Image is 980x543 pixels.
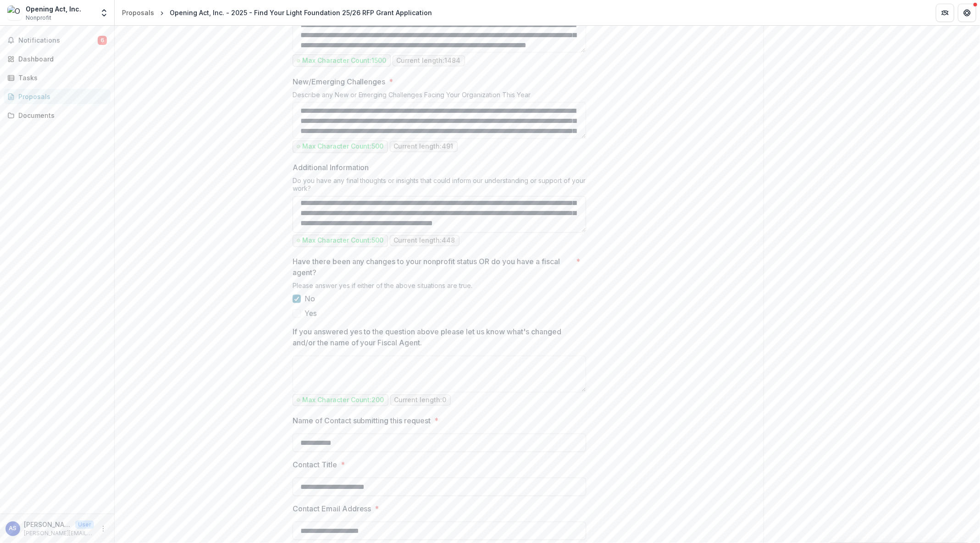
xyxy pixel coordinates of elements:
a: Proposals [118,6,158,19]
button: More [98,523,109,534]
span: No [305,294,315,305]
div: Proposals [18,92,103,101]
a: Tasks [4,70,111,85]
button: Open entity switcher [98,4,111,22]
div: Please answer yes if either of the above situations are true. [293,282,586,294]
a: Dashboard [4,51,111,66]
p: Contact Title [293,460,337,471]
span: Nonprofit [26,14,51,22]
button: Notifications6 [4,33,111,48]
p: [PERSON_NAME][EMAIL_ADDRESS][DOMAIN_NAME] [24,529,94,537]
span: Notifications [18,37,98,44]
p: Current length: 448 [394,237,455,245]
p: Have there been any changes to your nonprofit status OR do you have a fiscal agent? [293,256,573,278]
p: New/Emerging Challenges [293,76,386,87]
button: Get Help [958,4,976,22]
p: Name of Contact submitting this request [293,416,431,427]
p: User [75,521,94,529]
p: Max Character Count: 200 [302,397,384,404]
div: Do you have any final thoughts or insights that could inform our understanding or support of your... [293,177,586,196]
a: Proposals [4,89,111,104]
div: Opening Act, Inc. [26,4,81,14]
div: Documents [18,111,103,120]
p: [PERSON_NAME] [24,520,72,529]
p: If you answered yes to the question above please let us know what's changed and/or the name of yo... [293,327,581,349]
p: Current length: 1484 [397,57,461,65]
p: Max Character Count: 500 [302,237,384,245]
div: Alexander Santiago-Jirau [9,526,17,532]
a: Documents [4,108,111,123]
span: 6 [98,36,107,45]
div: Tasks [18,73,103,83]
p: Additional Information [293,162,369,173]
p: Contact Email Address [293,504,371,515]
div: Opening Act, Inc. - 2025 - Find Your Light Foundation 25/26 RFP Grant Application [170,8,432,17]
img: Opening Act, Inc. [7,6,22,20]
div: Dashboard [18,54,103,64]
span: Yes [305,308,317,319]
p: Max Character Count: 500 [302,143,384,151]
p: Current length: 491 [394,143,454,151]
button: Partners [936,4,954,22]
p: Current length: 0 [394,397,447,404]
nav: breadcrumb [118,6,436,19]
div: Describe any New or Emerging Challenges Facing Your Organization This Year [293,91,586,102]
p: Max Character Count: 1500 [302,57,387,65]
div: Proposals [122,8,154,17]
